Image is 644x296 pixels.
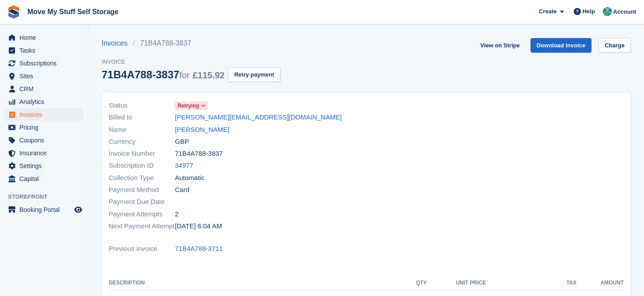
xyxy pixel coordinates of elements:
th: QTY [405,276,427,290]
a: menu [4,204,83,216]
th: Tax [486,276,576,290]
a: menu [4,147,83,159]
span: for [179,70,189,80]
a: menu [4,44,83,57]
span: Pricing [19,121,72,134]
a: menu [4,57,83,69]
a: 71B4A788-3711 [175,244,223,254]
th: Amount [576,276,624,290]
a: menu [4,134,83,146]
img: stora-icon-8386f47178a22dfd0bd8f6a31ec36ba5ce8667c1dd55bd0f319d3a0aa187defe.svg [7,5,20,19]
a: menu [4,70,83,82]
span: Invoice Number [109,149,175,159]
span: Analytics [19,96,72,108]
span: Billed to [109,112,175,123]
span: Card [175,185,189,195]
span: GBP [175,137,189,147]
a: menu [4,160,83,172]
span: Automatic [175,173,205,183]
span: Previous Invoice [109,244,175,254]
span: Booking Portal [19,204,72,216]
span: Home [19,31,72,44]
nav: breadcrumbs [102,38,280,49]
a: menu [4,121,83,134]
a: [PERSON_NAME][EMAIL_ADDRESS][DOMAIN_NAME] [175,112,342,123]
span: Capital [19,173,72,185]
span: Name [109,125,175,135]
a: menu [4,108,83,121]
span: Payment Method [109,185,175,195]
th: Description [109,276,405,290]
span: Invoices [19,108,72,121]
img: Dan [603,7,612,16]
span: Tasks [19,44,72,57]
span: Retrying [178,102,199,110]
span: Currency [109,137,175,147]
a: Retrying [175,100,208,111]
a: Invoices [102,38,133,49]
span: CRM [19,83,72,95]
span: 2 [175,209,178,219]
span: Account [613,8,636,16]
span: Invoice [102,58,280,66]
span: Settings [19,160,72,172]
a: Download Invoice [530,38,592,53]
span: £115.92 [193,70,224,80]
span: Next Payment Attempt [109,221,175,231]
a: Move My Stuff Self Storage [24,4,122,19]
a: View on Stripe [477,38,523,53]
span: Status [109,100,175,111]
a: Preview store [73,204,83,215]
time: 2025-08-24 05:04:04 UTC [175,221,222,231]
a: Charge [599,38,631,53]
button: Retry payment [228,67,280,82]
span: Payment Due Date [109,197,175,207]
span: Collection Type [109,173,175,183]
a: [PERSON_NAME] [175,125,229,135]
span: Payment Attempts [109,209,175,219]
div: 71B4A788-3837 [102,69,224,81]
span: Sites [19,70,72,82]
span: Insurance [19,147,72,159]
a: menu [4,173,83,185]
a: menu [4,31,83,44]
a: menu [4,96,83,108]
th: Unit Price [427,276,486,290]
a: 34977 [175,161,193,171]
span: Help [583,7,595,16]
span: Subscription ID [109,161,175,171]
a: menu [4,83,83,95]
span: Storefront [8,192,88,201]
span: 71B4A788-3837 [175,149,223,159]
span: Coupons [19,134,72,146]
span: Create [539,7,557,16]
span: Subscriptions [19,57,72,69]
